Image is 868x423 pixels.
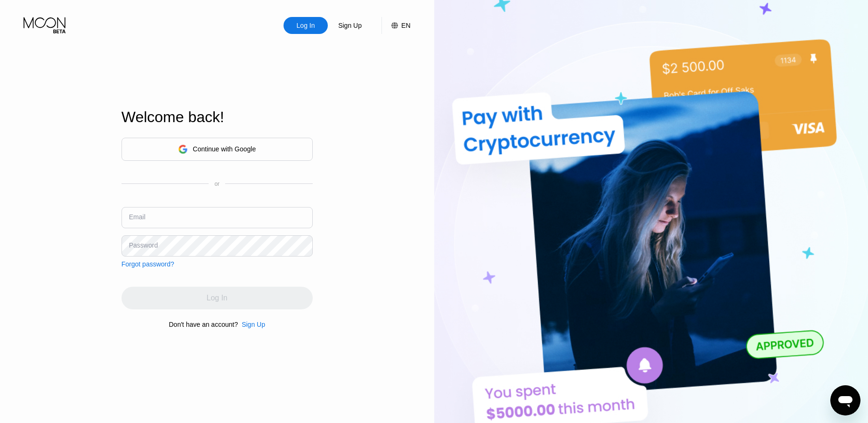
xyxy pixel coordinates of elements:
[284,17,328,34] div: Log In
[129,241,158,249] div: Password
[122,138,313,161] div: Continue with Google
[122,260,174,268] div: Forgot password?
[242,321,265,328] div: Sign Up
[337,21,363,30] div: Sign Up
[129,213,146,221] div: Email
[238,321,265,328] div: Sign Up
[830,385,860,415] iframe: Button to launch messaging window
[193,145,256,153] div: Continue with Google
[381,17,410,34] div: EN
[169,321,238,328] div: Don't have an account?
[328,17,372,34] div: Sign Up
[122,108,313,126] div: Welcome back!
[214,181,219,187] div: or
[401,22,410,29] div: EN
[296,21,316,30] div: Log In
